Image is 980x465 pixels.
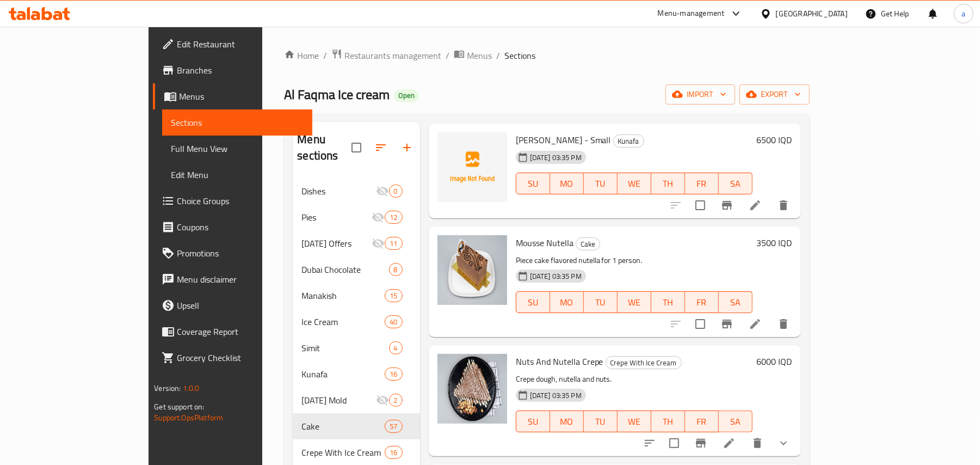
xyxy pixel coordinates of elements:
span: Open [394,91,419,100]
a: Sections [162,109,312,136]
button: SU [516,173,550,194]
div: items [385,315,402,328]
div: Dubai Chocolate8 [293,256,420,283]
span: Full Menu View [171,142,304,155]
div: items [385,211,402,224]
button: TU [584,173,618,194]
div: Dishes0 [293,178,420,204]
div: items [385,289,402,302]
button: MO [550,411,584,432]
a: Menu disclaimer [153,266,312,292]
span: Dubai Chocolate [301,263,389,276]
a: Choice Groups [153,188,312,214]
span: TU [588,295,613,310]
span: Menu disclaimer [177,273,304,286]
button: SU [516,411,550,432]
span: 8 [390,265,402,275]
img: Nuts And Nutella Crepe [437,354,507,424]
span: 40 [385,317,402,327]
span: SA [723,414,748,430]
span: 1.0.0 [183,381,200,395]
a: Menus [454,48,492,63]
button: TU [584,291,618,313]
span: SU [521,176,546,192]
a: Grocery Checklist [153,345,312,371]
span: import [674,88,726,101]
span: Sections [504,49,535,62]
button: WE [618,411,651,432]
span: Ice Cream [301,315,385,328]
span: TH [656,414,681,430]
span: Crepe With Ice Cream [606,357,681,369]
div: Pies [301,211,372,224]
div: [DATE] Mold2 [293,387,420,413]
span: Version: [154,381,181,395]
span: MO [554,414,580,430]
span: Upsell [177,299,304,312]
div: Pies12 [293,204,420,230]
span: Select to update [663,432,686,455]
span: Choice Groups [177,194,304,207]
span: Cake [301,420,385,433]
div: [DATE] Offers11 [293,230,420,256]
span: 57 [385,421,402,432]
li: / [323,49,327,62]
span: export [748,88,801,101]
div: Cake [576,237,600,250]
div: Manakish15 [293,283,420,309]
span: [DATE] Offers [301,237,372,250]
button: MO [550,291,584,313]
h6: 6500 IQD [757,132,792,148]
a: Coupons [153,214,312,240]
button: Branch-specific-item [688,430,714,456]
div: Cake57 [293,413,420,439]
span: Menus [179,90,304,103]
div: [GEOGRAPHIC_DATA] [776,8,848,20]
div: items [389,394,403,407]
span: Nuts And Nutella Crepe [516,353,603,370]
a: Edit menu item [749,317,762,331]
span: WE [622,295,647,310]
button: delete [771,192,797,218]
svg: Inactive section [376,394,389,407]
span: Simit [301,341,389,354]
div: items [389,185,403,198]
div: Simit4 [293,335,420,361]
div: Mother's Day Mold [301,394,375,407]
button: FR [685,173,719,194]
a: Edit menu item [749,199,762,212]
span: SA [723,295,748,310]
img: Nutella Kunafa - Small [437,132,507,202]
a: Menus [153,83,312,109]
nav: breadcrumb [284,48,809,63]
button: show more [771,430,797,456]
button: FR [685,291,719,313]
svg: Inactive section [372,211,385,224]
button: TH [651,291,685,313]
span: Edit Menu [171,168,304,181]
span: Restaurants management [344,49,441,62]
span: Coupons [177,221,304,234]
button: sort-choices [637,430,663,456]
button: FR [685,411,719,432]
button: TH [651,411,685,432]
a: Upsell [153,292,312,319]
a: Support.OpsPlatform [154,411,223,425]
button: WE [618,291,651,313]
a: Edit menu item [723,437,736,450]
button: SA [719,411,753,432]
div: Ramadan Offers [301,237,372,250]
button: SU [516,291,550,313]
h6: 6000 IQD [757,354,792,369]
button: MO [550,173,584,194]
span: [DATE] Mold [301,394,375,407]
span: Dishes [301,185,375,198]
span: Grocery Checklist [177,351,304,364]
a: Branches [153,57,312,83]
span: 0 [390,186,402,197]
a: Edit Restaurant [153,31,312,57]
span: Manakish [301,289,385,302]
button: WE [618,173,651,194]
